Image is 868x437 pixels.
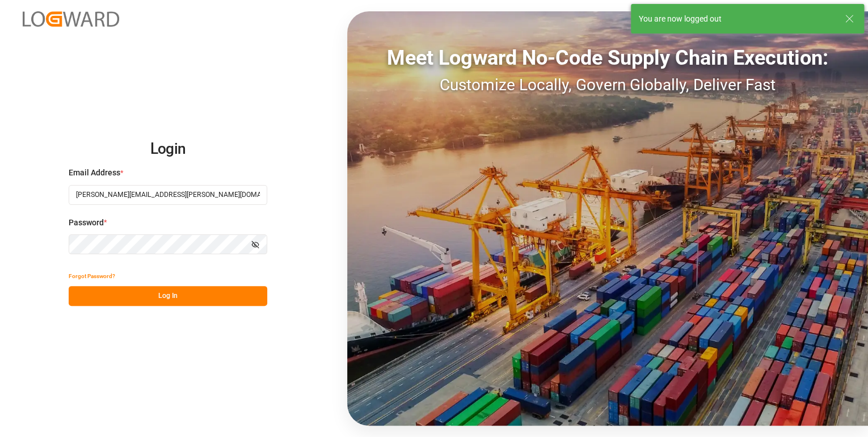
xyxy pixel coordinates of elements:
span: Email Address [69,167,120,179]
div: Meet Logward No-Code Supply Chain Execution: [347,43,868,73]
button: Forgot Password? [69,266,115,286]
div: You are now logged out [639,13,834,25]
h2: Login [69,131,267,167]
div: Customize Locally, Govern Globally, Deliver Fast [347,73,868,97]
input: Enter your email [69,185,267,205]
button: Log In [69,286,267,306]
img: Logward_new_orange.png [23,11,119,27]
span: Password [69,217,104,229]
